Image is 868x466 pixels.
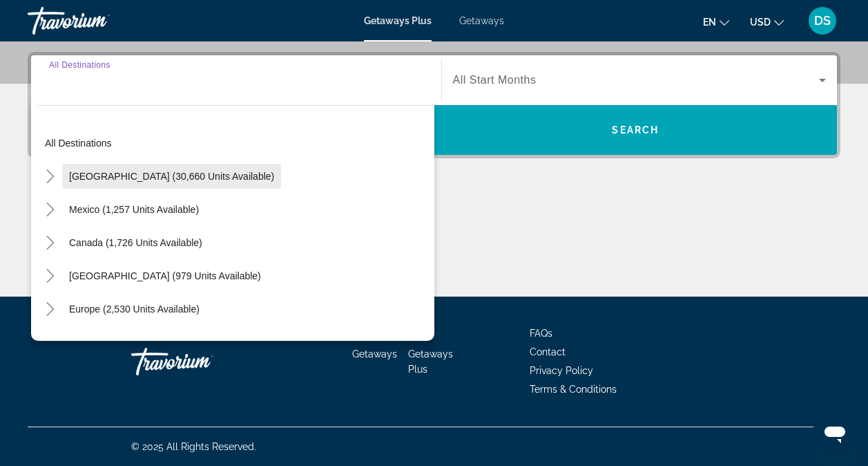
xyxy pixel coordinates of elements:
[62,263,268,288] button: [GEOGRAPHIC_DATA] (979 units available)
[38,297,62,321] button: Toggle Europe (2,530 units available)
[131,341,269,382] a: Travorium
[813,411,857,455] iframe: Button to launch messaging window
[69,237,202,248] span: Canada (1,726 units available)
[69,204,199,215] span: Mexico (1,257 units available)
[28,3,166,39] a: Travorium
[434,105,838,155] button: Search
[62,197,206,222] button: Mexico (1,257 units available)
[31,55,837,155] div: Search widget
[352,348,397,360] a: Getaways
[804,6,840,35] button: User Menu
[530,346,566,357] a: Contact
[38,231,62,255] button: Toggle Canada (1,726 units available)
[530,384,617,395] a: Terms & Conditions
[62,164,281,189] button: [GEOGRAPHIC_DATA] (30,660 units available)
[530,365,593,376] a: Privacy Policy
[62,297,206,321] button: Europe (2,530 units available)
[69,304,200,315] span: Europe (2,530 units available)
[62,330,205,355] button: Australia (210 units available)
[703,12,729,32] button: Change language
[750,17,771,28] span: USD
[703,17,716,28] span: en
[131,441,256,452] span: © 2025 All Rights Reserved.
[38,131,434,156] button: All destinations
[453,74,537,86] span: All Start Months
[69,270,261,281] span: [GEOGRAPHIC_DATA] (979 units available)
[364,15,432,26] a: Getaways Plus
[69,171,274,182] span: [GEOGRAPHIC_DATA] (30,660 units available)
[45,138,112,149] span: All destinations
[38,198,62,222] button: Toggle Mexico (1,257 units available)
[612,124,659,136] span: Search
[62,230,209,255] button: Canada (1,726 units available)
[459,15,504,26] a: Getaways
[38,264,62,288] button: Toggle Caribbean & Atlantic Islands (979 units available)
[408,348,453,375] a: Getaways Plus
[814,14,831,28] span: DS
[38,330,62,355] button: Toggle Australia (210 units available)
[750,12,784,32] button: Change currency
[530,328,552,339] a: FAQs
[49,60,110,69] span: All Destinations
[38,165,62,189] button: Toggle United States (30,660 units available)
